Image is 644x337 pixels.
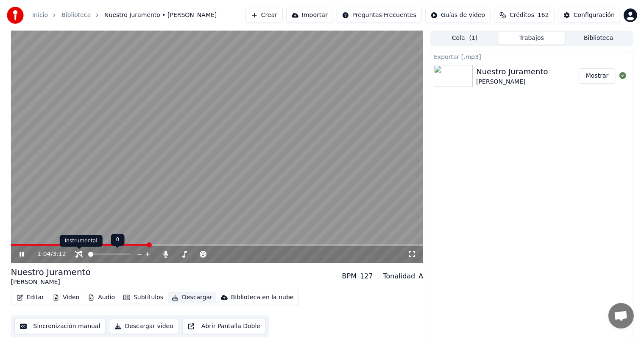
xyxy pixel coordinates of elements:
button: Sincronización manual [14,319,106,334]
button: Audio [84,292,118,303]
span: 1:04 [37,250,50,258]
a: Biblioteca [61,11,91,20]
div: Biblioteca en la nube [231,293,294,302]
div: 127 [360,271,373,281]
button: Descargar [168,292,216,303]
div: [PERSON_NAME] [476,78,548,86]
span: Créditos [510,11,534,20]
button: Abrir Pantalla Doble [182,319,266,334]
div: BPM [342,271,357,281]
button: Créditos162 [494,8,555,23]
button: Descargar video [109,319,178,334]
div: Instrumental [60,235,103,247]
button: Mostrar [579,68,616,84]
button: Cola [431,32,498,45]
span: 3:12 [53,250,66,258]
span: Nuestro Juramento • [PERSON_NAME] [104,11,217,20]
button: Configuración [558,8,620,23]
button: Preguntas Frecuentes [337,8,422,23]
div: / [37,250,58,258]
button: Importar [286,8,333,23]
div: Exportar [.mp3] [430,51,633,62]
button: Trabajos [498,32,565,45]
button: Video [49,292,83,303]
button: Subtítulos [120,292,167,303]
div: Nuestro Juramento [476,66,548,78]
nav: breadcrumb [32,11,217,20]
div: [PERSON_NAME] [11,278,91,286]
span: ( 1 ) [469,34,478,42]
div: A [418,271,423,281]
a: Inicio [32,11,48,20]
img: youka [7,7,24,24]
button: Editar [13,292,47,303]
button: Biblioteca [565,32,632,45]
span: 162 [538,11,549,20]
div: 0 [111,234,125,246]
div: Tonalidad [383,271,415,281]
div: Nuestro Juramento [11,266,91,278]
button: Guías de video [425,8,491,23]
button: Crear [245,8,283,23]
div: Configuración [574,11,615,20]
a: Chat abierto [608,303,634,329]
